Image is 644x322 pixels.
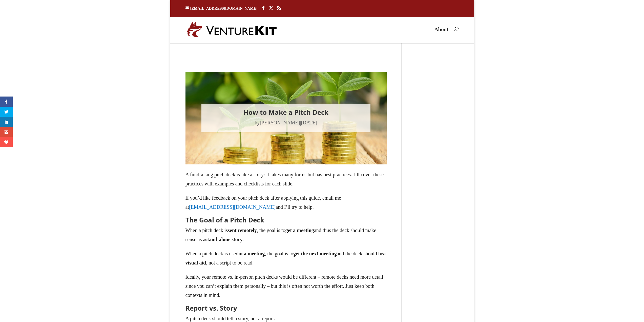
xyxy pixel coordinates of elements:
p: If you’d like feedback on your pitch deck after applying this guide, email me at and I’ll try to ... [185,193,387,217]
a: About [434,28,448,40]
p: by | [209,118,363,127]
a: [EMAIL_ADDRESS][DOMAIN_NAME] [189,204,276,210]
h2: The Goal of a Pitch Deck [185,217,387,226]
p: When a pitch deck is used , the goal is to and the deck should be , not a script to be read. [185,249,387,272]
h2: Report vs. Story [185,305,387,314]
strong: stand-alone story [205,237,242,242]
strong: sent remotely [228,228,257,233]
strong: get the next meeting [293,251,337,256]
p: A fundraising pitch deck is like a story: it takes many forms but has best practices. I’ll cover ... [185,170,387,193]
strong: in a meeting [238,251,265,256]
p: When a pitch deck is , the goal is to and thus the deck should make sense as a . [185,226,387,249]
p: Ideally, your remote vs. in-person pitch decks would be different – remote decks need more detail... [185,272,387,305]
span: [DATE] [301,120,317,125]
strong: get a meeting [285,228,314,233]
a: [PERSON_NAME] [260,120,300,125]
img: VentureKit [187,22,277,37]
h1: How to Make a Pitch Deck [209,109,363,118]
a: [EMAIL_ADDRESS][DOMAIN_NAME] [185,6,258,10]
